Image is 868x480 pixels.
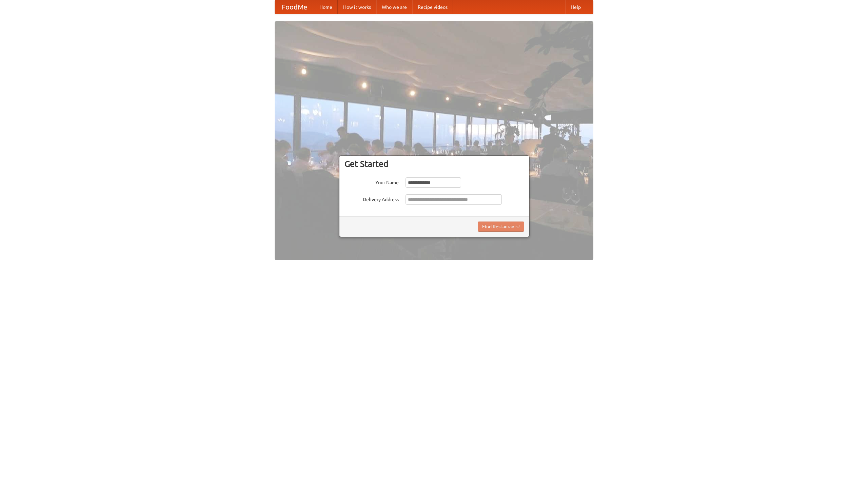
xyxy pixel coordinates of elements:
a: Home [314,0,338,14]
a: Recipe videos [412,0,453,14]
label: Delivery Address [344,194,399,203]
button: Find Restaurants! [478,222,524,232]
a: Help [565,0,586,14]
a: How it works [338,0,376,14]
a: Who we are [376,0,412,14]
a: FoodMe [275,0,314,14]
label: Your Name [344,177,399,186]
h3: Get Started [344,159,524,169]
